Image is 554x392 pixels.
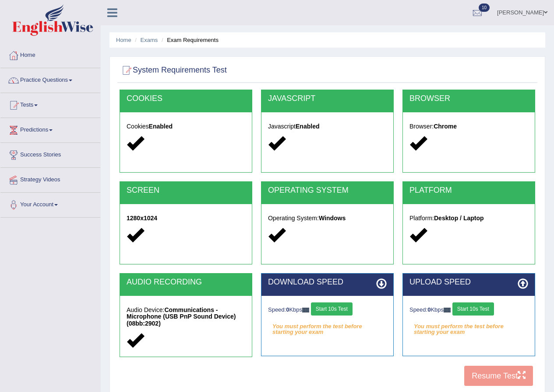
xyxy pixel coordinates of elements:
[268,123,387,130] h5: Javascript
[319,215,346,222] strong: Windows
[268,186,387,195] h2: OPERATING SYSTEM
[0,68,100,90] a: Practice Questions
[268,302,387,318] div: Speed: Kbps
[141,37,158,43] a: Exams
[452,302,494,316] button: Start 10s Test
[434,123,457,130] strong: Chrome
[149,123,173,130] strong: Enabled
[0,168,100,190] a: Strategy Videos
[268,94,387,103] h2: JAVASCRIPT
[427,306,430,313] strong: 0
[444,308,451,312] img: ajax-loader-fb-connection.gif
[159,36,219,44] li: Exam Requirements
[0,93,100,115] a: Tests
[409,320,528,333] em: You must perform the test before starting your exam
[409,278,528,287] h2: UPLOAD SPEED
[120,64,227,77] h2: System Requirements Test
[127,186,245,195] h2: SCREEN
[479,3,490,12] span: 10
[127,307,245,327] h5: Audio Device:
[127,94,245,103] h2: COOKIES
[127,123,245,130] h5: Cookies
[302,308,309,312] img: ajax-loader-fb-connection.gif
[268,320,387,333] em: You must perform the test before starting your exam
[268,278,387,287] h2: DOWNLOAD SPEED
[296,123,319,130] strong: Enabled
[127,215,157,222] strong: 1280x1024
[268,215,387,222] h5: Operating System:
[0,118,100,140] a: Predictions
[127,278,245,287] h2: AUDIO RECORDING
[0,143,100,165] a: Success Stories
[0,43,100,65] a: Home
[409,215,528,222] h5: Platform:
[0,193,100,215] a: Your Account
[286,306,289,313] strong: 0
[409,123,528,130] h5: Browser:
[127,306,236,327] strong: Communications - Microphone (USB PnP Sound Device) (08bb:2902)
[409,186,528,195] h2: PLATFORM
[116,37,131,43] a: Home
[434,215,484,222] strong: Desktop / Laptop
[409,94,528,103] h2: BROWSER
[409,302,528,318] div: Speed: Kbps
[311,302,353,316] button: Start 10s Test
